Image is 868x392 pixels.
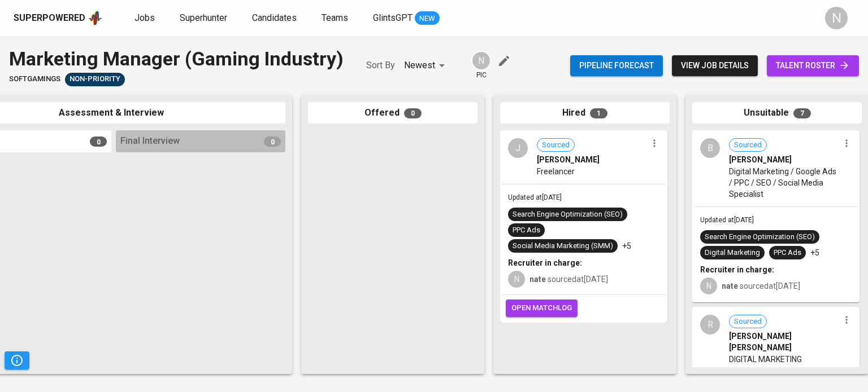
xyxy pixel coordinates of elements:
div: Offered [308,102,478,124]
div: BSourced[PERSON_NAME]Digital Marketing / Google Ads / PPC / SEO / Social Media SpecialistUpdated ... [692,130,860,302]
span: Freelancer [537,166,575,177]
span: Final Interview [120,135,180,148]
div: N [508,271,525,288]
div: Search Engine Optimization (SEO) [513,209,623,220]
div: Search Engine Optimization (SEO) [705,232,815,243]
div: pic [471,51,491,80]
div: Digital Marketing [705,248,760,258]
span: 0 [404,108,422,118]
div: Marketing Manager (Gaming Industry) [9,45,344,73]
span: Teams [322,12,348,23]
button: open matchlog [506,299,578,317]
a: Jobs [134,11,157,25]
b: nate [722,281,738,290]
p: Newest [404,59,435,72]
span: open matchlog [511,302,572,315]
span: 7 [793,108,811,118]
span: Pipeline forecast [579,59,654,73]
b: Recruiter in charge: [508,258,582,267]
span: Digital Marketing / Google Ads / PPC / SEO / Social Media Specialist [729,166,839,200]
a: Superpoweredapp logo [14,10,103,27]
span: view job details [681,59,749,73]
span: Updated at [DATE] [700,216,754,224]
div: Pending Client’s Feedback [65,73,125,86]
span: [PERSON_NAME] [729,154,792,165]
p: Sort By [366,59,395,72]
span: Jobs [134,12,155,23]
span: [PERSON_NAME] [537,154,600,165]
a: GlintsGPT NEW [373,11,440,25]
span: Sourced [730,140,766,151]
div: Social Media Marketing (SMM) [513,241,613,252]
p: +5 [622,240,631,252]
span: SoftGamings [9,74,60,85]
div: B [700,138,720,158]
span: 0 [90,136,107,147]
div: Newest [404,55,449,76]
div: N [825,7,848,29]
span: Sourced [730,316,766,327]
div: PPC Ads [513,225,540,236]
div: Unsuitable [692,102,862,124]
span: talent roster [776,59,850,73]
button: Pipeline forecast [570,55,663,76]
div: R [700,315,720,334]
div: N [471,51,491,71]
span: DIGITAL MARKETING CONSULTANT [729,354,839,376]
span: Superhunter [180,12,227,23]
b: nate [530,275,546,284]
a: Teams [322,11,350,25]
span: Candidates [252,12,297,23]
span: 1 [590,108,607,118]
button: view job details [672,55,758,76]
div: N [700,278,717,294]
div: Hired [500,102,670,124]
div: JSourced[PERSON_NAME]FreelancerUpdated at[DATE]Search Engine Optimization (SEO)PPC AdsSocial Medi... [500,130,667,323]
div: J [508,138,528,158]
div: Superpowered [14,12,85,25]
span: Sourced [537,140,574,151]
a: talent roster [767,55,859,76]
span: NEW [415,13,440,24]
p: +5 [810,247,819,258]
span: Updated at [DATE] [508,193,562,201]
div: PPC Ads [774,248,801,258]
a: Superhunter [180,11,229,25]
a: Candidates [252,11,299,25]
span: 0 [264,136,281,147]
span: GlintsGPT [373,12,413,23]
span: sourced at [DATE] [722,281,800,290]
span: sourced at [DATE] [530,275,608,284]
img: app logo [88,10,103,27]
button: Pipeline Triggers [5,351,29,369]
b: Recruiter in charge: [700,265,774,274]
span: [PERSON_NAME] [PERSON_NAME] [729,331,839,353]
span: Non-Priority [65,74,125,85]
